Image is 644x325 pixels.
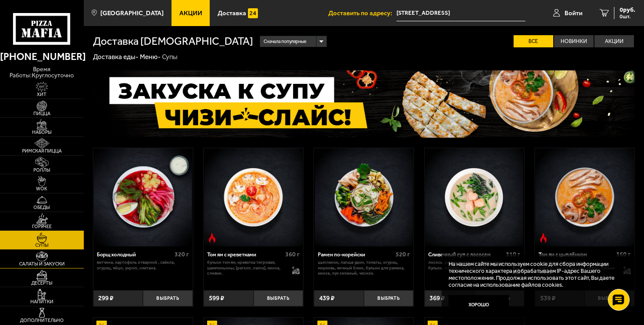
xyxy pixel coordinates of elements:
[396,5,525,21] span: Россия, Санкт-Петербург, Плесецкая улица, 20к1
[218,10,246,17] span: Доставка
[538,233,548,243] img: Острое блюдо
[94,148,192,246] img: Борщ холодный
[617,251,631,258] span: 360 г
[538,252,614,258] div: Том ям с цыплёнком
[207,252,283,258] div: Том ям с креветками
[428,252,504,258] div: Сливочный суп с лососем
[162,53,178,61] div: Супы
[93,36,253,47] h1: Доставка [DEMOGRAPHIC_DATA]
[535,148,634,246] img: Том ям с цыплёнком
[565,10,582,17] span: Войти
[264,35,307,48] span: Сначала популярные
[449,295,509,315] button: Хорошо
[285,251,300,258] span: 360 г
[207,260,285,276] p: бульон том ям, креветка тигровая, шампиньоны, [PERSON_NAME], кинза, сливки.
[554,35,594,47] label: Новинки
[429,295,445,302] span: 369 ₽
[204,148,302,246] img: Том ям с креветками
[319,295,334,302] span: 439 ₽
[248,8,258,18] img: 15daf4d41897b9f0e9f617042186c801.svg
[209,295,224,302] span: 599 ₽
[207,233,217,243] img: Острое блюдо
[93,53,139,61] a: Доставка еды-
[396,251,410,258] span: 520 г
[100,10,164,17] span: [GEOGRAPHIC_DATA]
[506,251,520,258] span: 310 г
[535,148,634,246] a: Острое блюдоТом ям с цыплёнком
[97,260,189,271] p: ветчина, картофель отварной , свёкла, огурец, яйцо, укроп, сметана.
[318,260,410,276] p: цыпленок, лапша удон, томаты, огурец, морковь, яичный блин, бульон для рамена, кинза, лук зеленый...
[175,251,189,258] span: 320 г
[620,14,635,19] span: 0 шт.
[328,10,396,17] span: Доставить по адресу:
[594,35,634,47] label: Акции
[314,148,413,246] a: Рамен по-корейски
[179,10,202,17] span: Акции
[318,252,393,258] div: Рамен по-корейски
[97,252,172,258] div: Борщ холодный
[204,148,303,246] a: Острое блюдоТом ям с креветками
[620,7,635,13] span: 0 руб.
[315,148,413,246] img: Рамен по-корейски
[449,261,623,289] p: На нашем сайте мы используем cookie для сбора информации технического характера и обрабатываем IP...
[514,35,553,47] label: Все
[428,260,506,271] p: лосось, рис, водоросли вакамэ, мисо бульон, сливки, лук зеленый.
[364,290,414,307] button: Выбрать
[140,53,161,61] a: Меню-
[254,290,304,307] button: Выбрать
[93,148,193,246] a: Борщ холодный
[98,295,113,302] span: 299 ₽
[396,5,525,21] input: Ваш адрес доставки
[425,148,524,246] a: Сливочный суп с лососем
[143,290,193,307] button: Выбрать
[425,148,523,246] img: Сливочный суп с лососем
